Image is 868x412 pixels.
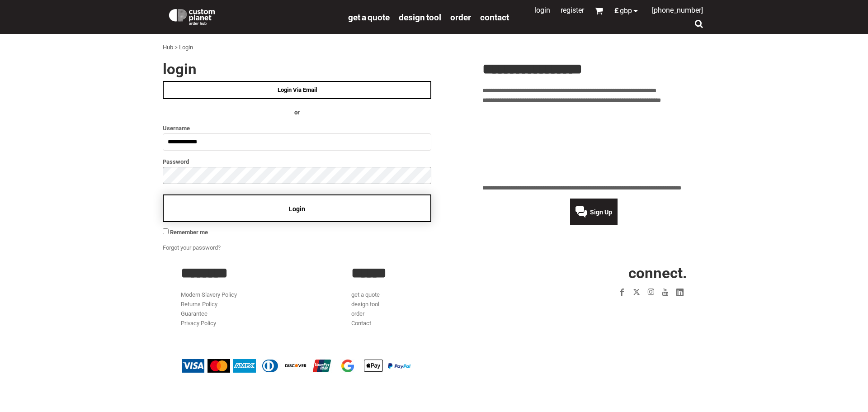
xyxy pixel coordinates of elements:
[311,359,333,373] img: China UnionPay
[480,12,509,23] span: Contact
[620,7,632,14] span: GBP
[181,291,237,298] a: Modern Slavery Policy
[181,310,208,317] a: Guarantee
[285,359,307,373] img: Discover
[399,12,441,22] a: design tool
[522,265,687,280] h2: CONNECT.
[233,359,256,373] img: American Express
[399,12,441,23] span: design tool
[181,320,216,327] a: Privacy Policy
[482,110,705,178] iframe: Customer reviews powered by Trustpilot
[351,310,364,317] a: order
[259,359,282,373] img: Diners Club
[480,12,509,22] a: Contact
[614,7,620,14] span: £
[561,6,584,14] a: Register
[181,301,217,308] a: Returns Policy
[182,359,204,373] img: Visa
[163,156,431,167] label: Password
[163,123,431,133] label: Username
[351,291,380,298] a: get a quote
[163,44,173,51] a: Hub
[534,6,550,14] a: Login
[351,301,379,308] a: design tool
[208,359,230,373] img: Mastercard
[362,359,385,373] img: Apple Pay
[590,208,612,216] span: Sign Up
[163,228,169,234] input: Remember me
[336,359,359,373] img: Google Pay
[351,320,371,327] a: Contact
[163,62,431,76] h2: Login
[562,305,687,316] iframe: Customer reviews powered by Trustpilot
[179,43,193,52] div: Login
[170,229,208,236] span: Remember me
[163,108,431,118] h4: OR
[278,86,317,93] span: Login Via Email
[163,2,344,29] a: Custom Planet
[348,12,390,23] span: get a quote
[348,12,390,22] a: get a quote
[163,81,431,99] a: Login Via Email
[652,6,703,14] span: [PHONE_NUMBER]
[289,205,305,213] span: Login
[175,43,178,52] div: >
[163,244,221,251] a: Forgot your password?
[388,363,410,369] img: PayPal
[450,12,471,22] a: order
[450,12,471,23] span: order
[167,7,217,25] img: Custom Planet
